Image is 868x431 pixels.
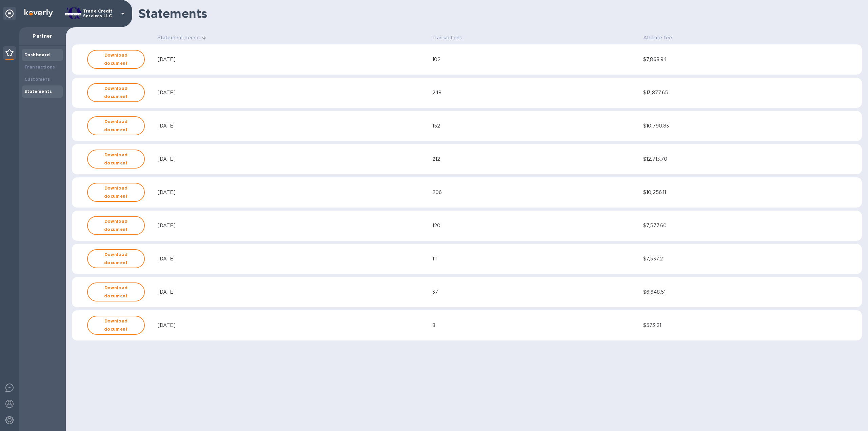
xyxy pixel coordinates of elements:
button: Download document [87,216,145,235]
b: Download document [93,217,139,234]
div: Unpin categories [3,7,16,20]
button: Download document [87,116,145,135]
button: Download document [87,282,145,301]
div: $10,256.11 [643,189,847,196]
div: $12,713.70 [643,156,847,163]
div: 37 [432,289,641,296]
div: $7,868.94 [643,56,847,63]
span: Statement period [158,34,209,42]
b: Download document [93,118,139,134]
span: Transactions [432,34,471,42]
div: 212 [432,156,641,163]
span: Affiliate fee [643,34,672,42]
img: Partner [5,49,14,56]
button: Download document [87,249,145,268]
div: 206 [432,189,641,196]
div: $7,537.21 [643,255,847,262]
b: Download document [93,317,139,333]
button: Download document [87,316,145,335]
img: Logo [24,9,53,17]
div: $6,648.51 [643,289,847,296]
h1: Statements [138,6,857,21]
div: [DATE] [158,122,430,130]
b: Download document [93,284,139,300]
b: Dashboard [24,52,50,57]
div: [DATE] [158,322,430,329]
p: Trade Credit Services LLC [83,9,117,18]
span: Statement period [158,34,200,42]
span: Affiliate fee [643,34,681,42]
div: 248 [432,89,641,96]
p: Partner [24,33,60,39]
div: $13,877.65 [643,89,847,96]
button: Download document [87,50,145,69]
b: Customers [24,77,50,82]
b: Download document [93,151,139,167]
div: 111 [432,255,641,262]
span: Transactions [432,34,462,42]
b: Download document [93,251,139,267]
div: $573.21 [643,322,847,329]
div: [DATE] [158,89,430,96]
div: [DATE] [158,156,430,163]
b: Download document [93,184,139,200]
div: [DATE] [158,189,430,196]
button: Download document [87,183,145,202]
div: 102 [432,56,641,63]
b: Download document [93,84,139,101]
div: [DATE] [158,289,430,296]
div: [DATE] [158,56,430,63]
button: Download document [87,150,145,169]
b: Download document [93,51,139,67]
b: Statements [24,89,52,94]
div: 152 [432,122,641,130]
div: [DATE] [158,222,430,229]
div: $10,790.83 [643,122,847,130]
div: 120 [432,222,641,229]
div: $7,577.60 [643,222,847,229]
div: [DATE] [158,255,430,262]
div: 8 [432,322,641,329]
b: Transactions [24,64,55,70]
button: Download document [87,83,145,102]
